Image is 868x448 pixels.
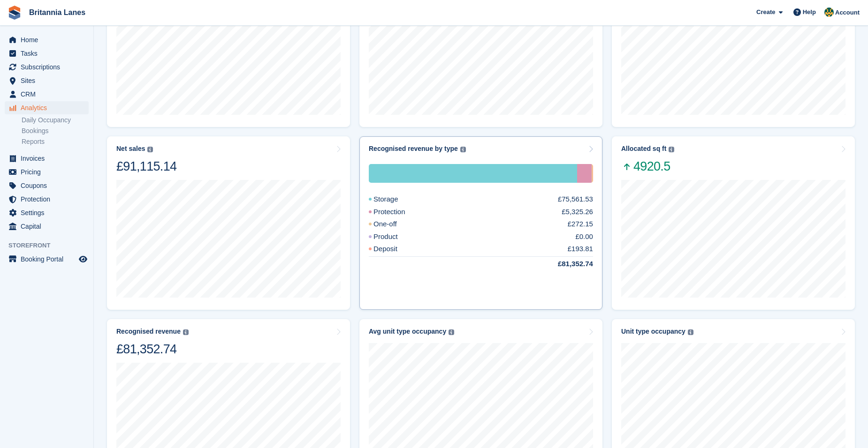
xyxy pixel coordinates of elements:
[21,60,77,74] span: Subscriptions
[5,47,89,60] a: menu
[25,5,89,20] a: Britannia Lanes
[593,164,593,183] div: Deposit
[577,164,592,183] div: Protection
[5,152,89,165] a: menu
[688,329,693,335] img: icon-info-grey-7440780725fd019a000dd9b08b2336e03edf1995a4989e88bcd33f0948082b44.svg
[369,207,428,217] div: Protection
[621,145,666,153] div: Allocated sq ft
[5,220,89,233] a: menu
[824,7,834,17] img: Sarah Lane
[568,244,593,254] div: £193.81
[21,165,77,179] span: Pricing
[77,254,89,265] a: Preview store
[5,179,89,192] a: menu
[803,7,816,17] span: Help
[369,164,577,183] div: Storage
[449,329,454,335] img: icon-info-grey-7440780725fd019a000dd9b08b2336e03edf1995a4989e88bcd33f0948082b44.svg
[369,194,421,205] div: Storage
[756,7,775,17] span: Create
[535,259,593,269] div: £81,352.74
[21,47,77,60] span: Tasks
[592,164,593,183] div: One-off
[835,8,860,17] span: Account
[621,328,685,336] div: Unit type occupancy
[568,219,593,230] div: £272.15
[21,193,77,206] span: Protection
[5,60,89,74] a: menu
[460,147,466,152] img: icon-info-grey-7440780725fd019a000dd9b08b2336e03edf1995a4989e88bcd33f0948082b44.svg
[22,137,89,146] a: Reports
[5,165,89,179] a: menu
[369,231,420,242] div: Product
[621,158,674,174] span: 4920.5
[183,329,189,335] img: icon-info-grey-7440780725fd019a000dd9b08b2336e03edf1995a4989e88bcd33f0948082b44.svg
[369,219,419,230] div: One-off
[562,207,593,217] div: £5,325.26
[5,33,89,46] a: menu
[369,328,446,336] div: Avg unit type occupancy
[8,241,93,250] span: Storefront
[21,152,77,165] span: Invoices
[21,33,77,46] span: Home
[369,244,420,254] div: Deposit
[21,206,77,219] span: Settings
[21,101,77,114] span: Analytics
[5,74,89,87] a: menu
[116,341,189,357] div: £81,352.74
[116,158,176,174] div: £91,115.14
[369,145,458,153] div: Recognised revenue by type
[147,147,153,152] img: icon-info-grey-7440780725fd019a000dd9b08b2336e03edf1995a4989e88bcd33f0948082b44.svg
[116,328,181,336] div: Recognised revenue
[8,6,22,20] img: stora-icon-8386f47178a22dfd0bd8f6a31ec36ba5ce8667c1dd55bd0f319d3a0aa187defe.svg
[21,74,77,87] span: Sites
[22,116,89,125] a: Daily Occupancy
[21,220,77,233] span: Capital
[5,206,89,219] a: menu
[5,193,89,206] a: menu
[5,88,89,101] a: menu
[21,179,77,192] span: Coupons
[669,147,674,152] img: icon-info-grey-7440780725fd019a000dd9b08b2336e03edf1995a4989e88bcd33f0948082b44.svg
[5,253,89,266] a: menu
[21,253,77,266] span: Booking Portal
[116,145,145,153] div: Net sales
[558,194,593,205] div: £75,561.53
[22,127,89,135] a: Bookings
[575,231,593,242] div: £0.00
[21,88,77,101] span: CRM
[5,101,89,114] a: menu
